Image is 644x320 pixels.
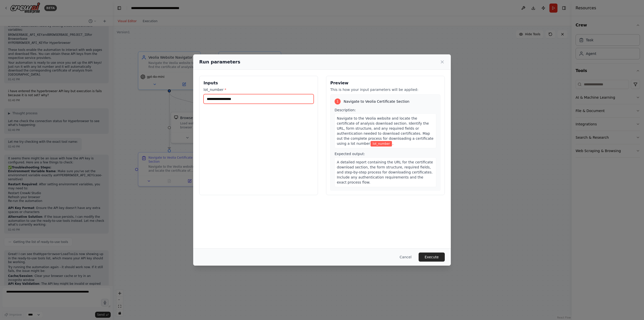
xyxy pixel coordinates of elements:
span: . [392,141,393,146]
h3: Inputs [204,80,314,86]
button: Cancel [396,253,416,262]
span: Variable: lot_number [371,141,392,147]
h3: Preview [330,80,440,86]
span: A detailed report containing the URL for the certificate download section, the form structure, re... [337,160,433,184]
span: Navigate to Veolia Certificate Section [344,99,409,104]
p: This is how your input parameters will be applied: [330,87,440,92]
div: 1 [335,98,341,104]
label: lot_number [204,87,314,92]
h2: Run parameters [199,58,240,65]
button: Execute [419,253,445,262]
span: Description: [335,108,356,112]
span: Expected output: [335,152,365,156]
span: Navigate to the Veolia website and locate the certificate of analysis download section. Identify ... [337,116,433,146]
